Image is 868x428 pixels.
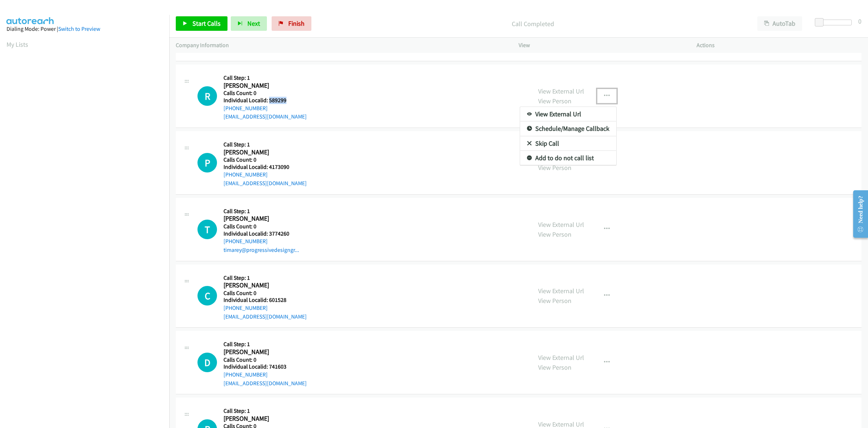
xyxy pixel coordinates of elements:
iframe: Dialpad [7,56,169,400]
a: Schedule/Manage Callback [520,121,616,136]
a: Switch to Preview [58,25,100,32]
a: My Lists [7,40,28,49]
h1: T [197,220,217,239]
h1: D [197,353,217,372]
h1: C [197,286,217,306]
div: Dialing Mode: Power | [7,25,163,33]
a: View External Url [520,107,616,121]
a: Add to do not call list [520,151,616,165]
h1: P [197,153,217,173]
iframe: Resource Center [847,185,868,243]
div: The call is yet to be attempted [197,286,217,306]
a: Skip Call [520,136,616,151]
div: The call is yet to be attempted [197,353,217,372]
div: The call is yet to be attempted [197,220,217,239]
